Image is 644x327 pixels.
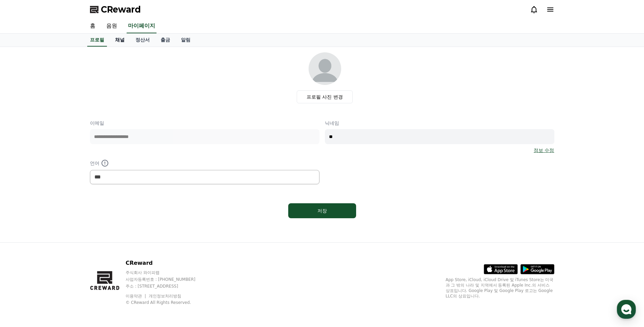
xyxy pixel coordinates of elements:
[105,226,113,231] span: 설정
[325,120,554,126] p: 닉네임
[21,226,25,231] span: 홈
[87,34,107,47] a: 프로필
[149,294,181,298] a: 개인정보처리방침
[90,4,141,15] a: CReward
[126,277,208,282] p: 사업자등록번호 : [PHONE_NUMBER]
[101,19,123,33] a: 음원
[88,216,130,233] a: 설정
[110,34,130,47] a: 채널
[85,19,101,33] a: 홈
[130,34,155,47] a: 정산서
[176,34,196,47] a: 알림
[45,216,88,233] a: 대화
[446,277,554,299] p: App Store, iCloud, iCloud Drive 및 iTunes Store는 미국과 그 밖의 나라 및 지역에서 등록된 Apple Inc.의 서비스 상표입니다. Goo...
[126,283,208,289] p: 주소 : [STREET_ADDRESS]
[62,226,70,231] span: 대화
[126,294,147,298] a: 이용약관
[126,259,208,267] p: CReward
[126,270,208,275] p: 주식회사 와이피랩
[2,216,45,233] a: 홈
[90,120,319,126] p: 이메일
[302,207,343,214] div: 저장
[90,159,319,167] p: 언어
[534,147,554,154] a: 정보 수정
[288,203,356,218] button: 저장
[297,90,353,103] label: 프로필 사진 변경
[127,19,157,33] a: 마이페이지
[155,34,176,47] a: 출금
[309,52,341,85] img: profile_image
[101,4,141,15] span: CReward
[126,300,208,305] p: © CReward All Rights Reserved.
